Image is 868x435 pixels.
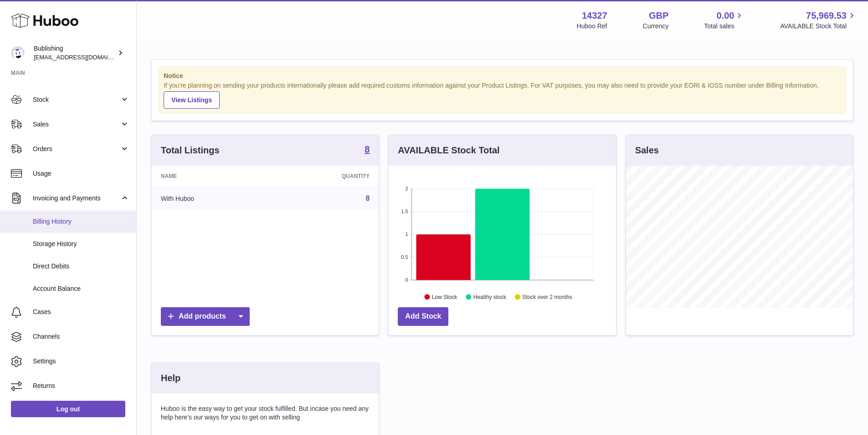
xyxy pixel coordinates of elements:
[401,209,408,214] text: 1.5
[33,357,129,366] span: Settings
[398,144,499,157] h3: AVAILABLE Stock Total
[780,10,857,31] a: 75,969.53 AVAILABLE Stock Total
[577,22,607,31] div: Huboo Ref
[780,22,857,31] span: AVAILABLE Stock Total
[704,10,745,31] a: 0.00 Total sales
[161,307,250,326] a: Add products
[164,72,841,80] strong: Notice
[432,293,457,300] text: Low Stock
[398,307,448,326] a: Add Stock
[643,22,669,31] div: Currency
[33,284,129,293] span: Account Balance
[161,404,370,422] p: Huboo is the easy way to get your stock fulfilled. But incase you need any help here's our ways f...
[33,308,129,316] span: Cases
[33,240,129,248] span: Storage History
[33,332,129,341] span: Channels
[365,145,370,154] strong: 8
[806,10,847,22] span: 75,969.53
[717,10,734,22] span: 0.00
[33,194,120,203] span: Invoicing and Payments
[272,166,379,187] th: Quantity
[34,53,134,61] span: [EMAIL_ADDRESS][DOMAIN_NAME]
[33,262,129,271] span: Direct Debits
[635,144,659,157] h3: Sales
[152,166,272,187] th: Name
[161,372,180,384] h3: Help
[365,145,370,156] a: 8
[401,254,408,260] text: 0.5
[523,293,572,300] text: Stock over 2 months
[33,145,120,153] span: Orders
[33,217,129,226] span: Billing History
[161,144,220,157] h3: Total Listings
[33,382,129,390] span: Returns
[33,120,120,129] span: Sales
[582,10,607,22] strong: 14327
[704,22,745,31] span: Total sales
[406,186,408,191] text: 2
[406,231,408,237] text: 1
[649,10,668,22] strong: GBP
[164,81,841,109] div: If you're planning on sending your products internationally please add required customs informati...
[152,187,272,210] td: With Huboo
[365,194,370,202] a: 8
[34,44,116,62] div: Bublishing
[33,95,120,104] span: Stock
[11,401,125,417] a: Log out
[11,46,25,60] img: accounting@bublishing.com
[164,91,220,109] a: View Listings
[473,293,507,300] text: Healthy stock
[406,277,408,283] text: 0
[33,169,129,178] span: Usage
